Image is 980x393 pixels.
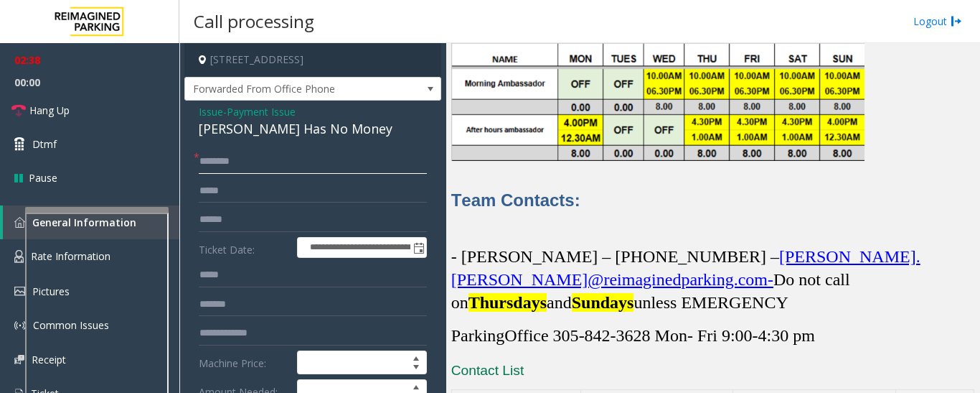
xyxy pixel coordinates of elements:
[184,43,441,77] h4: [STREET_ADDRESS]
[187,4,321,39] h3: Call processing
[14,355,24,364] img: 'icon'
[451,270,850,312] span: Do not call on
[227,104,296,119] span: Payment Issue
[758,326,815,345] span: 4:30 pm
[32,137,57,152] span: Dtmf
[451,190,580,210] span: Team Contacts:
[633,293,788,312] span: unless EMERGENCY
[451,42,864,161] img: 763383c60ffa452fa10cbfa068f4c9f2.jpg
[451,361,974,384] h3: Contact List
[504,326,578,345] span: Office 305
[199,104,223,119] span: Issue
[468,293,547,312] span: Thursdays
[579,326,758,345] span: -842-3628 Mon- Fri 9:00-
[451,247,779,266] span: - [PERSON_NAME] – [PHONE_NUMBER] –
[195,351,293,375] label: Machine Price:
[572,293,634,312] span: Sundays
[14,320,26,331] img: 'icon'
[406,380,426,392] span: Increase value
[14,217,25,228] img: 'icon'
[14,287,25,296] img: 'icon'
[223,105,296,119] span: -
[29,170,57,185] span: Pause
[185,78,390,101] span: Forwarded From Office Phone
[451,326,505,345] span: Parking
[406,351,426,363] span: Increase value
[406,363,426,374] span: Decrease value
[547,293,572,312] span: and
[913,14,962,29] a: Logout
[3,205,179,239] a: General Information
[199,119,427,139] div: [PERSON_NAME] Has No Money
[195,237,293,259] label: Ticket Date:
[29,103,70,118] span: Hang Up
[14,250,24,263] img: 'icon'
[410,238,426,258] span: Toggle popup
[951,14,962,29] img: logout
